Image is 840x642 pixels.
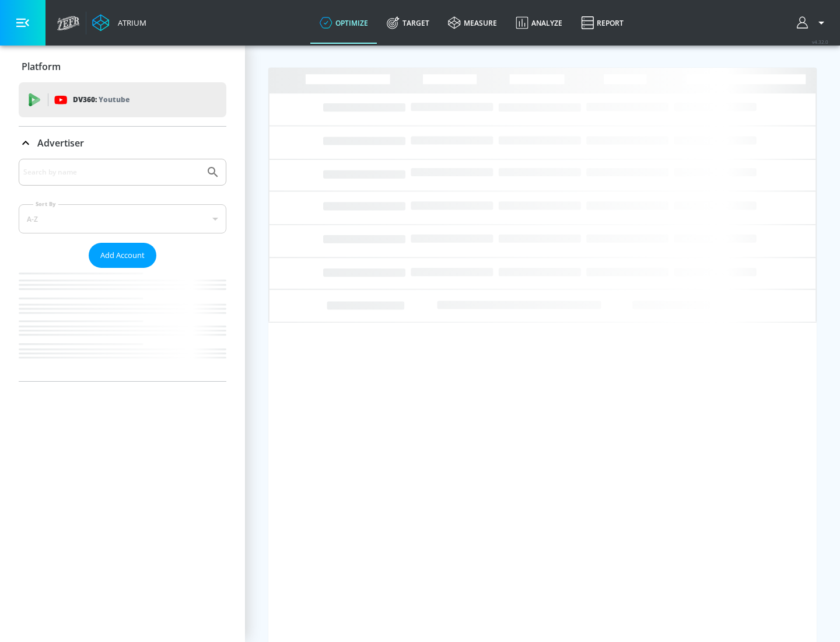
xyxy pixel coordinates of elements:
a: optimize [310,2,377,44]
input: Search by name [23,165,200,180]
a: Report [572,2,633,44]
a: Atrium [92,14,146,32]
div: Atrium [113,18,146,28]
a: measure [439,2,506,44]
nav: list of Advertiser [19,268,226,381]
a: Target [377,2,439,44]
div: A-Z [19,204,226,233]
p: Youtube [99,93,129,106]
button: Add Account [89,243,156,268]
div: Advertiser [19,127,226,159]
p: Platform [22,60,61,73]
div: DV360: Youtube [19,82,226,117]
p: Advertiser [37,137,84,149]
span: Add Account [100,249,145,262]
span: v 4.32.0 [812,39,828,45]
a: Analyze [506,2,572,44]
div: Advertiser [19,159,226,381]
p: DV360: [73,93,129,106]
label: Sort By [33,200,58,208]
div: Platform [19,50,226,83]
